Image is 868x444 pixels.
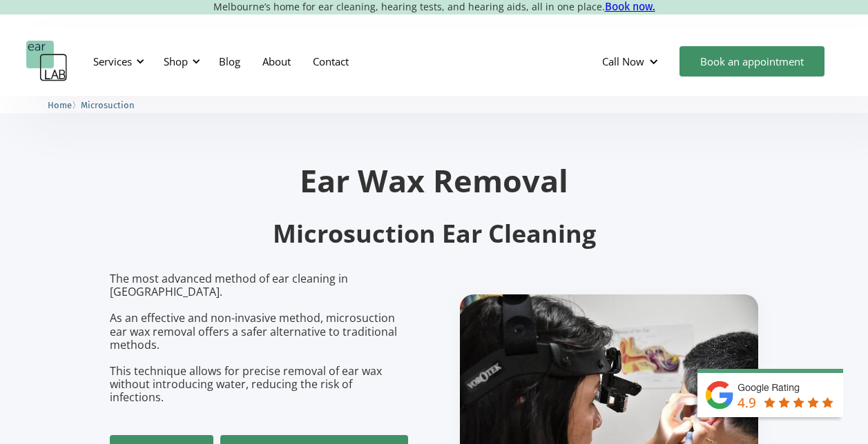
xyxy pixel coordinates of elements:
[85,41,148,82] div: Services
[251,41,302,81] a: About
[679,46,824,77] a: Book an appointment
[110,272,408,405] p: The most advanced method of ear cleaning in [GEOGRAPHIC_DATA]. As an effective and non-invasive m...
[81,98,135,111] a: Microsuction
[81,100,135,110] span: Microsuction
[48,98,81,112] li: 〉
[110,165,759,196] h1: Ear Wax Removal
[602,54,644,68] div: Call Now
[93,54,132,68] div: Services
[164,54,188,68] div: Shop
[26,41,68,82] a: home
[110,218,759,250] h2: Microsuction Ear Cleaning
[155,41,204,82] div: Shop
[591,41,673,82] div: Call Now
[208,41,251,81] a: Blog
[302,41,360,81] a: Contact
[48,98,72,111] a: Home
[48,100,72,110] span: Home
